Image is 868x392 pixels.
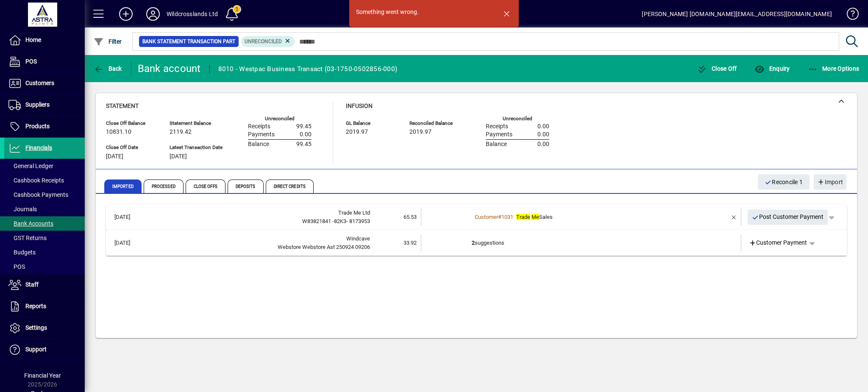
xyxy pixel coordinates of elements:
[245,39,282,44] span: Unreconciled
[248,123,270,130] span: Receipts
[85,61,131,76] app-page-header-button: Back
[94,38,122,45] span: Filter
[150,243,370,251] div: Webstore Webstore Ast 250924 09206
[4,30,85,51] a: Home
[537,123,549,130] span: 0.00
[8,220,53,227] span: Bank Accounts
[498,214,501,220] span: #
[8,249,36,256] span: Budgets
[25,101,50,108] span: Suppliers
[4,202,85,216] a: Journals
[300,131,312,138] span: 0.00
[25,80,54,86] span: Customers
[752,210,824,224] span: Post Customer Payment
[106,230,847,256] mat-expansion-panel-header: [DATE]WindcaveWebstore Webstore Ast 250924 0920633.922suggestionsCustomer Payment
[112,6,139,22] button: Add
[139,6,167,22] button: Profile
[697,65,737,72] span: Close Off
[4,339,85,360] a: Support
[758,174,810,190] button: Reconcile 1
[642,7,832,21] div: [PERSON_NAME] [DOMAIN_NAME][EMAIL_ADDRESS][DOMAIN_NAME]
[746,235,811,251] a: Customer Payment
[727,210,741,224] button: Remove
[92,61,124,76] button: Back
[241,36,295,47] mat-chip: Reconciliation Status: Unreconciled
[8,191,68,198] span: Cashbook Payments
[170,129,192,135] span: 2119.42
[403,214,417,220] span: 65.53
[265,116,295,121] label: Unreconciled
[486,131,512,138] span: Payments
[170,121,223,126] span: Statement Balance
[296,123,312,130] span: 99.45
[501,214,513,220] span: 1031
[4,116,85,137] a: Products
[138,62,201,75] div: Bank account
[106,129,131,135] span: 10831.10
[486,141,507,148] span: Balance
[531,214,539,220] em: Me
[4,274,85,295] a: Staff
[170,145,223,150] span: Latest Transaction Date
[472,234,692,251] td: suggestions
[25,36,41,43] span: Home
[808,65,860,72] span: More Options
[748,210,828,225] button: Post Customer Payment
[537,141,549,148] span: 0.00
[409,121,460,126] span: Reconciled Balance
[403,240,417,246] span: 33.92
[24,372,61,379] span: Financial Year
[695,61,739,76] button: Close Off
[4,245,85,259] a: Budgets
[409,129,431,135] span: 2019.97
[110,234,150,251] td: [DATE]
[475,214,498,220] span: Customer
[266,179,314,193] span: Direct Credits
[106,145,157,150] span: Close Off Date
[4,173,85,188] a: Cashbook Receipts
[8,263,25,270] span: POS
[516,214,530,220] em: Trade
[248,131,275,138] span: Payments
[472,240,475,246] b: 2
[4,188,85,202] a: Cashbook Payments
[104,179,142,193] span: Imported
[144,179,184,193] span: Processed
[472,213,516,221] a: Customer#1031
[25,324,47,331] span: Settings
[25,123,50,130] span: Products
[503,116,532,121] label: Unreconciled
[346,129,368,135] span: 2019.97
[150,235,370,243] div: Windcave
[8,206,37,213] span: Journals
[806,61,862,76] button: More Options
[150,209,370,217] div: Trade Me Ltd
[4,259,85,274] a: POS
[4,73,85,94] a: Customers
[25,281,39,288] span: Staff
[765,175,803,189] span: Reconcile 1
[25,303,46,309] span: Reports
[814,174,846,190] button: Import
[106,204,847,230] mat-expansion-panel-header: [DATE]Trade Me LtdW83821841 -82K3- 817395365.53Customer#1031Trade MeSalesPost Customer Payment
[248,141,269,148] span: Balance
[296,141,312,148] span: 99.45
[218,62,398,76] div: 8010 - Westpac Business Transact (03-1750-0502856-000)
[228,179,264,193] span: Deposits
[110,208,150,226] td: [DATE]
[4,159,85,173] a: General Ledger
[25,346,47,353] span: Support
[8,235,47,241] span: GST Returns
[840,2,857,29] a: Knowledge Base
[186,179,225,193] span: Close Offs
[25,144,52,151] span: Financials
[817,175,843,189] span: Import
[4,51,85,72] a: POS
[142,37,235,46] span: Bank Statement Transaction Part
[106,153,123,160] span: [DATE]
[486,123,508,130] span: Receipts
[516,214,553,220] span: Sales
[752,61,792,76] button: Enquiry
[106,121,157,126] span: Close Off Balance
[150,217,370,226] div: W83821841 -82K3- 8173953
